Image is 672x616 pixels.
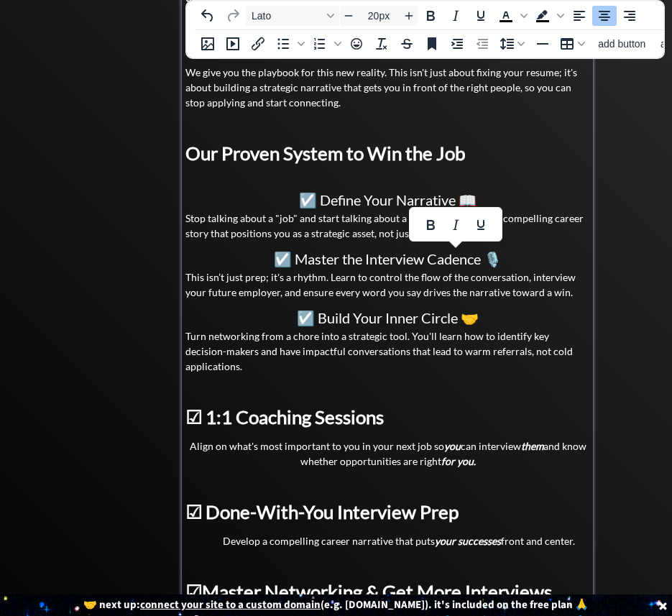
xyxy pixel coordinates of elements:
[202,580,552,603] span: Master Networking & Get More Interviews
[274,250,502,267] span: ☑️ Master the Interview Cadence 🎙️
[441,455,476,467] strong: for you.
[185,405,384,428] span: ☑ 1:1 Coaching Sessions
[344,34,369,54] button: Emojis
[195,34,220,54] button: Insert image
[185,438,591,469] p: Align on what's most important to you in your next job so can interview and know whether opportun...
[418,215,443,235] button: Bold
[246,6,339,26] button: Font Lato
[297,309,479,326] span: ☑️ Build Your Inner Circle 🤝
[445,34,469,54] button: Increase indent
[495,34,530,54] button: Line height
[470,34,494,54] button: Decrease indent
[617,6,642,26] button: Align right
[185,580,202,603] span: ☑
[444,440,461,452] em: you
[530,6,566,26] div: Background color Black
[521,440,543,452] strong: them
[435,535,501,547] strong: your successes
[308,34,344,54] div: Numbered list
[591,34,653,54] button: add button
[530,34,555,54] button: Horizontal line
[556,34,590,54] button: Table
[567,6,592,26] button: Align left
[395,34,419,54] button: Strikethrough
[185,211,591,241] p: Stop talking about a "job" and start talking about a "legacy." We’ll craft a compelling career st...
[185,328,591,374] p: Turn networking from a chore into a strategic tool. You'll learn how to identify key decision-mak...
[443,6,468,26] button: Italic
[185,500,459,523] span: ☑ Done-With-You Interview Prep
[299,191,477,208] span: ☑️ Define Your Narrative 📖
[140,597,321,612] u: connect your site to a custom domain
[494,6,530,26] div: Text color Black
[443,215,468,235] button: Italic
[195,6,220,26] button: Undo
[246,34,270,54] button: Insert/edit link
[420,34,444,54] button: Anchor
[185,65,591,110] p: We give you the playbook for this new reality. This isn't just about fixing your resume; it's abo...
[185,270,591,300] p: This isn’t just prep; it's a rhythm. Learn to control the flow of the conversation, interview you...
[592,6,617,26] button: Align center
[598,38,645,50] span: add button
[68,599,605,612] div: 🤝 next up: (e.g. [DOMAIN_NAME]). it's included on the free plan 🙏
[340,6,357,26] button: Decrease font size
[469,215,493,235] button: Underline
[221,34,245,54] button: add video
[185,533,591,548] p: Develop a compelling career narrative that puts front and center.
[185,142,466,165] span: Our Proven System to Win the Job
[252,10,322,22] span: Lato
[400,6,418,26] button: Increase font size
[469,6,493,26] button: Underline
[369,34,394,54] button: Clear formatting
[221,6,245,26] button: Redo
[271,34,307,54] div: Bullet list
[418,6,443,26] button: Bold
